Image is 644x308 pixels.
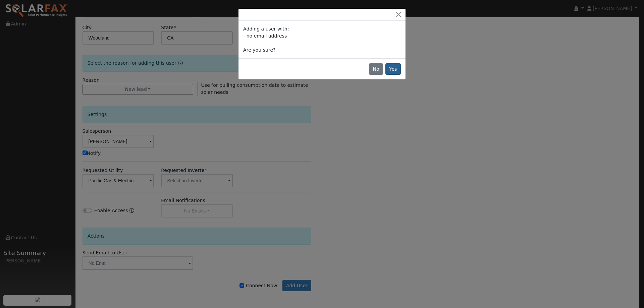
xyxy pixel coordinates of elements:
span: - no email address [243,33,287,39]
span: Are you sure? [243,47,275,53]
button: No [369,63,383,75]
span: Adding a user with: [243,26,289,32]
button: Close [394,11,403,18]
button: Yes [385,63,401,75]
